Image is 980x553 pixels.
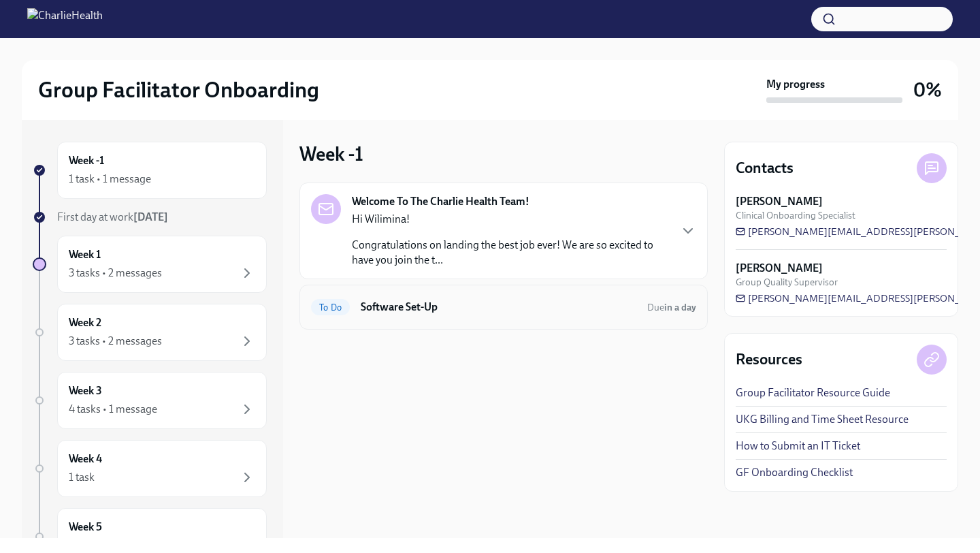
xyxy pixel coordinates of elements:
h3: 0% [913,78,942,102]
span: To Do [311,302,350,313]
p: Congratulations on landing the best job ever! We are so excited to have you join the t... [352,238,669,268]
span: Group Quality Supervisor [736,276,838,289]
h6: Week -1 [69,153,104,168]
h4: Contacts [736,158,794,178]
strong: Welcome To The Charlie Health Team! [352,194,529,209]
h6: Week 4 [69,452,102,467]
div: 4 tasks • 1 message [69,402,157,417]
span: First day at work [57,210,168,223]
span: Clinical Onboarding Specialist [736,209,855,222]
div: 3 tasks • 2 messages [69,266,162,281]
div: 3 tasks • 2 messages [69,334,162,349]
a: Week 41 task [33,440,267,497]
a: Week 23 tasks • 2 messages [33,304,267,361]
strong: My progress [766,77,825,92]
a: UKG Billing and Time Sheet Resource [736,412,909,427]
h6: Week 3 [69,383,102,398]
h4: Resources [736,349,802,370]
h6: Software Set-Up [361,300,636,315]
strong: [PERSON_NAME] [736,194,823,209]
p: Hi Wilimina! [352,212,669,227]
div: 1 task [69,470,95,485]
div: 1 task • 1 message [69,172,151,187]
a: First day at work[DATE] [33,210,267,225]
a: Group Facilitator Resource Guide [736,385,890,400]
strong: [PERSON_NAME] [736,261,823,276]
h6: Week 1 [69,247,101,262]
h6: Week 2 [69,315,101,330]
a: To DoSoftware Set-UpDuein a day [311,296,696,318]
a: Week 34 tasks • 1 message [33,372,267,429]
span: Due [647,302,696,313]
h3: Week -1 [299,142,363,166]
img: CharlieHealth [27,8,103,30]
span: September 3rd, 2025 10:00 [647,301,696,314]
h6: Week 5 [69,520,102,535]
a: Week 13 tasks • 2 messages [33,236,267,293]
h2: Group Facilitator Onboarding [38,76,319,104]
a: GF Onboarding Checklist [736,465,853,480]
strong: [DATE] [133,210,168,223]
strong: in a day [664,302,696,313]
a: How to Submit an IT Ticket [736,439,860,454]
a: Week -11 task • 1 message [33,142,267,199]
